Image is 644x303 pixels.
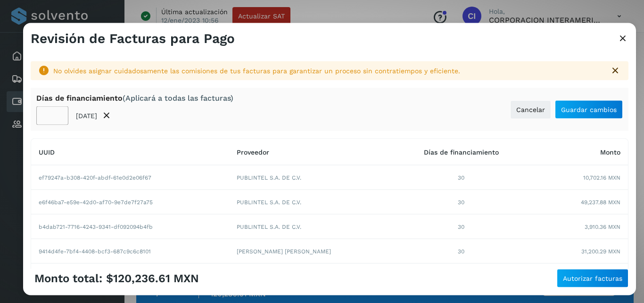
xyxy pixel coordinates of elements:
[123,94,233,103] span: (Aplicará a todas las facturas)
[31,190,229,215] td: e6f46ba7-e59e-42d0-af70-9e7de7f27a75
[581,247,620,255] span: 31,200.29 MXN
[394,264,529,288] td: 30
[34,272,102,286] span: Monto total:
[600,148,620,156] span: Monto
[229,239,393,264] td: [PERSON_NAME] [PERSON_NAME]
[581,198,620,206] span: 49,237.88 MXN
[510,100,551,119] button: Cancelar
[394,239,529,264] td: 30
[31,215,229,239] td: b4dab721-7716-4243-9341-df092094b4fb
[583,173,620,182] span: 10,702.16 MXN
[76,112,97,120] p: [DATE]
[229,264,393,288] td: [PERSON_NAME] [PERSON_NAME]
[394,190,529,215] td: 30
[229,215,393,239] td: PUBLINTEL S.A. DE C.V.
[53,66,602,76] div: No olvides asignar cuidadosamente las comisiones de tus facturas para garantizar un proceso sin c...
[39,148,55,156] span: UUID
[555,100,623,119] button: Guardar cambios
[229,190,393,215] td: PUBLINTEL S.A. DE C.V.
[31,264,229,288] td: 73d351df-63e7-43df-ade9-726746689a36
[237,148,269,156] span: Proveedor
[563,275,622,282] span: Autorizar facturas
[585,222,620,231] span: 3,910.36 MXN
[561,106,617,113] span: Guardar cambios
[516,106,545,113] span: Cancelar
[106,272,199,286] span: $120,236.61 MXN
[424,148,499,156] span: Días de financiamiento
[36,94,233,103] div: Días de financiamiento
[394,215,529,239] td: 30
[557,269,628,288] button: Autorizar facturas
[31,30,235,46] h3: Revisión de Facturas para Pago
[394,165,529,190] td: 30
[229,165,393,190] td: PUBLINTEL S.A. DE C.V.
[31,165,229,190] td: ef79247a-b308-420f-abdf-61e0d2e06f67
[31,239,229,264] td: 9414d4fe-7bf4-4408-bcf3-687c9c6c8101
